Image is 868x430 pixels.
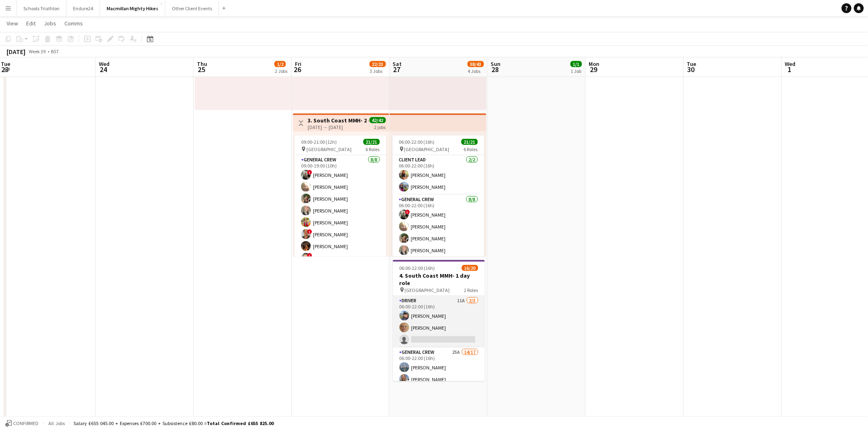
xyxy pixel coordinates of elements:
div: 4 Jobs [468,68,484,74]
span: Tue [687,60,697,68]
a: Comms [61,18,86,29]
span: 42/42 [370,117,386,123]
span: 38/43 [468,61,484,67]
span: [GEOGRAPHIC_DATA] [404,146,450,152]
span: ! [307,170,312,175]
span: View [7,20,18,27]
div: [DATE] → [DATE] [308,124,369,130]
span: 25 [196,65,207,74]
app-job-card: 06:00-22:00 (16h)16/204. South Coast MMH- 1 day role [GEOGRAPHIC_DATA]2 RolesDriver11A2/306:00-22... [393,260,485,381]
span: 1/1 [571,61,582,67]
span: ! [307,253,312,258]
span: Fri [295,60,302,68]
a: Jobs [41,18,59,29]
div: BST [51,48,59,54]
span: Wed [785,60,796,68]
span: Total Confirmed £655 825.00 [207,420,274,426]
span: 09:00-21:00 (12h) [301,139,337,145]
span: Tue [1,60,10,68]
span: Sat [393,60,402,68]
button: Confirmed [4,419,40,428]
button: Endure24 [66,0,100,16]
span: Edit [26,20,36,27]
div: 3 Jobs [370,68,386,74]
span: 1/2 [274,61,286,67]
button: Other Client Events [165,0,219,16]
span: ! [307,229,312,234]
span: 6 Roles [366,146,380,152]
span: Sun [491,60,501,68]
span: All jobs [47,420,66,426]
app-card-role: General Crew8/806:00-22:00 (16h)![PERSON_NAME][PERSON_NAME][PERSON_NAME][PERSON_NAME] [393,195,484,306]
span: 30 [686,65,697,74]
button: Macmillan Mighty Hikes [100,0,165,16]
div: 2 Jobs [275,68,288,74]
app-card-role: Client Lead2/206:00-22:00 (16h)[PERSON_NAME][PERSON_NAME] [393,155,484,195]
span: 27 [392,65,402,74]
a: View [3,18,21,29]
span: 2 Roles [464,287,478,293]
span: Confirmed [13,421,39,426]
span: 21/21 [363,139,380,145]
span: 24 [98,65,110,74]
button: Schools Triathlon [17,0,66,16]
a: Edit [23,18,39,29]
span: 28 [490,65,501,74]
h3: 4. South Coast MMH- 1 day role [393,272,485,287]
span: Wed [99,60,110,68]
span: Jobs [44,20,56,27]
span: Thu [197,60,207,68]
span: 1 [784,65,796,74]
span: Week 39 [27,48,48,54]
app-card-role: General Crew8/809:00-19:00 (10h)![PERSON_NAME][PERSON_NAME][PERSON_NAME][PERSON_NAME][PERSON_NAME... [295,155,386,266]
span: 26 [294,65,302,74]
div: 2 jobs [375,123,386,130]
span: [GEOGRAPHIC_DATA] [306,146,352,152]
span: Comms [64,20,83,27]
div: Salary £655 045.00 + Expenses £700.00 + Subsistence £80.00 = [73,420,274,426]
span: 21/21 [461,139,478,145]
div: 1 Job [571,68,582,74]
span: 06:00-22:00 (16h) [399,139,435,145]
app-card-role: Driver11A2/306:00-22:00 (16h)[PERSON_NAME][PERSON_NAME] [393,296,485,348]
app-job-card: 09:00-21:00 (12h)21/21 [GEOGRAPHIC_DATA]6 RolesGeneral Crew8/809:00-19:00 (10h)![PERSON_NAME][PER... [295,136,386,257]
span: Mon [589,60,600,68]
h3: 3. South Coast MMH- 2 day role [308,117,369,124]
div: [DATE] [7,48,25,56]
span: 29 [588,65,600,74]
span: 22/23 [370,61,386,67]
span: ! [405,210,410,215]
span: 06:00-22:00 (16h) [400,265,435,271]
app-job-card: 06:00-22:00 (16h)21/21 [GEOGRAPHIC_DATA]6 RolesClient Lead2/206:00-22:00 (16h)[PERSON_NAME][PERSO... [393,136,484,257]
span: 16/20 [462,265,478,271]
span: [GEOGRAPHIC_DATA] [405,287,450,293]
span: 6 Roles [464,146,478,152]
